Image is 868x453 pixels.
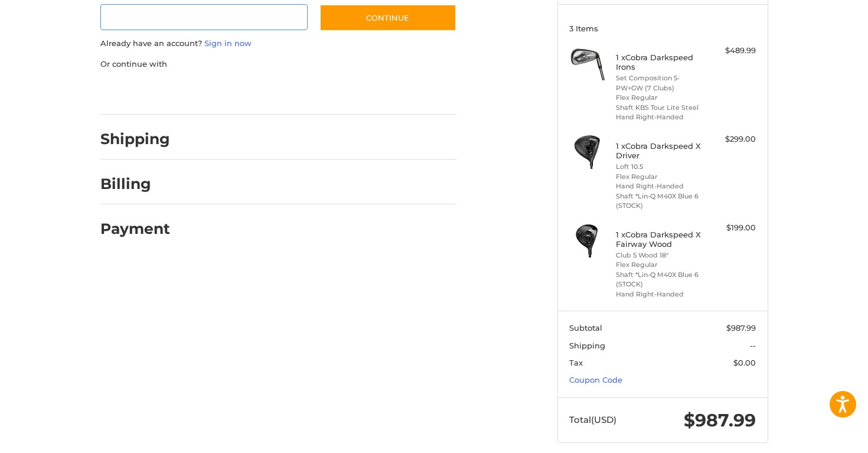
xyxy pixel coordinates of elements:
h2: Shipping [100,130,170,148]
span: Total (USD) [569,414,616,425]
iframe: PayPal-venmo [296,82,385,103]
h4: 1 x Cobra Darkspeed X Driver [616,141,706,161]
span: Subtotal [569,323,602,333]
span: $0.00 [733,358,756,367]
li: Set Composition 5-PW+GW (7 Clubs) [616,73,706,93]
li: Flex Regular [616,172,706,182]
p: Already have an account? [100,38,456,50]
span: Tax [569,358,583,367]
li: Shaft *Lin-Q M40X Blue 6 (STOCK) [616,270,706,289]
li: Loft 10.5 [616,162,706,172]
div: $299.00 [709,133,756,145]
div: $489.99 [709,45,756,57]
iframe: PayPal-paypal [96,82,185,103]
h4: 1 x Cobra Darkspeed X Fairway Wood [616,230,706,249]
li: Flex Regular [616,93,706,103]
span: Shipping [569,341,605,350]
h2: Payment [100,220,170,238]
h3: 3 Items [569,24,756,33]
iframe: PayPal-paylater [197,82,285,103]
li: Shaft KBS Tour Lite Steel [616,103,706,113]
a: Coupon Code [569,375,622,384]
span: $987.99 [726,323,756,333]
div: $199.00 [709,222,756,234]
li: Club 5 Wood 18° [616,250,706,260]
a: Sign in now [204,38,252,48]
li: Hand Right-Handed [616,181,706,191]
li: Hand Right-Handed [616,289,706,299]
h4: 1 x Cobra Darkspeed Irons [616,53,706,72]
span: -- [750,341,756,350]
p: Or continue with [100,58,456,70]
h2: Billing [100,175,169,193]
iframe: Google Customer Reviews [771,421,868,453]
li: Shaft *Lin-Q M40X Blue 6 (STOCK) [616,191,706,211]
button: Continue [319,4,456,31]
li: Flex Regular [616,260,706,270]
span: $987.99 [684,409,756,431]
li: Hand Right-Handed [616,112,706,122]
